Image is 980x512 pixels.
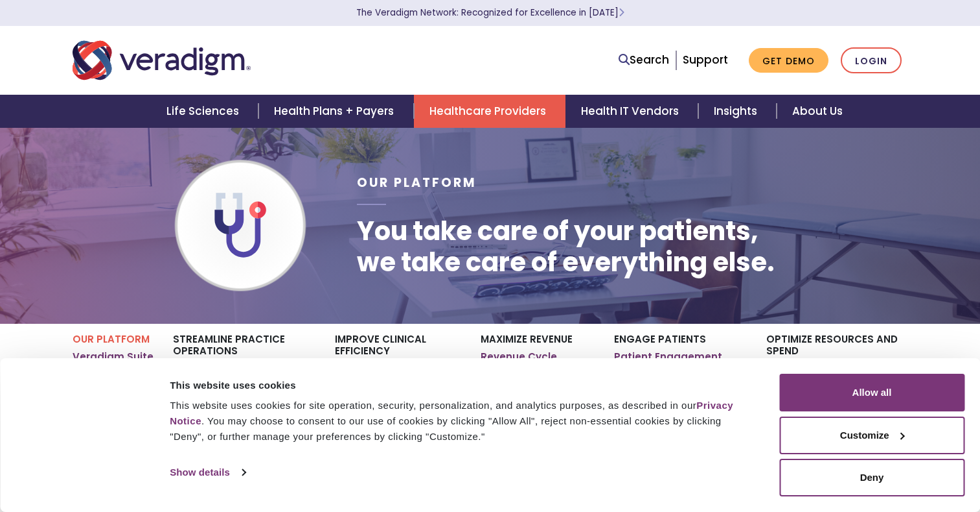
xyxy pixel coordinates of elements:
a: Health IT Vendors [565,95,698,128]
a: The Veradigm Network: Recognized for Excellence in [DATE]Learn More [356,6,624,19]
a: About Us [777,95,858,128]
a: Life Sciences [151,95,258,128]
a: Login [841,47,902,74]
a: Veradigm Suite [73,350,154,363]
a: Insights [698,95,777,128]
div: This website uses cookies [170,378,750,393]
button: Deny [779,459,964,496]
a: Show details [170,463,245,482]
span: Learn More [619,6,624,19]
span: Our Platform [357,174,477,191]
a: Healthcare Providers [414,95,565,128]
button: Customize [779,417,964,454]
a: Search [619,51,669,69]
a: Revenue Cycle Services [481,350,594,376]
a: Patient Engagement Platform [614,350,747,376]
a: Health Plans + Payers [258,95,413,128]
img: Veradigm logo [73,39,251,82]
button: Allow all [779,374,964,411]
a: Get Demo [749,48,828,73]
h1: You take care of your patients, we take care of everything else. [357,215,775,278]
div: This website uses cookies for site operation, security, personalization, and analytics purposes, ... [170,398,750,445]
a: Support [683,52,728,67]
